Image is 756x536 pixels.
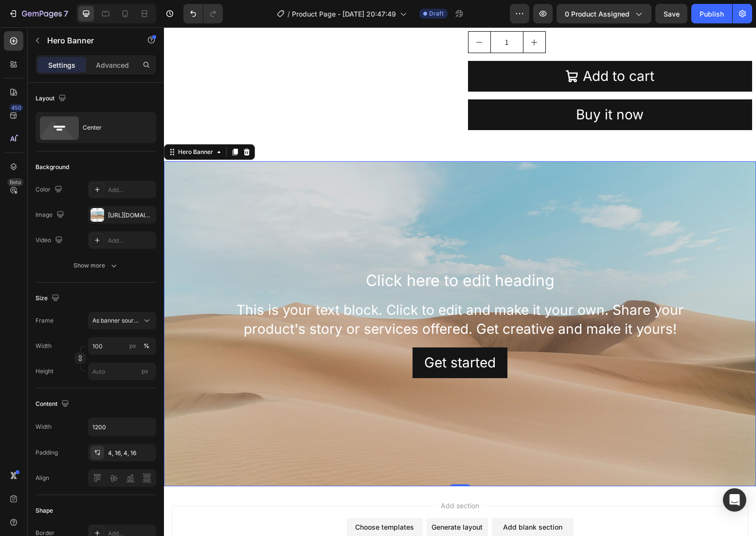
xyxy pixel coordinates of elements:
[691,4,732,23] button: Publish
[36,257,156,274] button: Show more
[191,495,250,505] div: Choose templates
[36,422,52,431] div: Width
[108,236,154,245] div: Add...
[304,34,588,64] button: Add to cart
[12,242,580,265] h2: Click here to edit heading
[36,163,69,172] div: Background
[73,261,119,270] div: Show more
[88,337,156,355] input: px%
[36,474,49,482] div: Align
[268,495,319,505] div: Generate layout
[183,4,223,23] div: Undo/Redo
[273,473,319,483] span: Add section
[36,398,71,411] div: Content
[36,92,68,105] div: Layout
[557,4,651,23] button: 0 product assigned
[260,326,332,345] div: Get started
[108,449,154,458] div: 4, 16, 4, 16
[700,9,724,19] div: Publish
[36,316,54,325] label: Frame
[412,78,480,97] div: Buy it now
[332,507,404,516] span: then drag & drop elements
[36,183,64,196] div: Color
[664,10,680,18] span: Save
[655,4,687,23] button: Save
[267,507,319,516] span: from URL or image
[36,342,52,350] label: Width
[4,4,72,23] button: 7
[187,507,253,516] span: inspired by CRO experts
[83,116,142,139] div: Center
[723,488,746,512] div: Open Intercom Messenger
[88,363,156,380] input: px
[141,340,152,352] button: px
[565,9,630,19] span: 0 product assigned
[9,104,23,112] div: 450
[36,292,61,305] div: Size
[36,209,66,222] div: Image
[108,211,154,220] div: [URL][DOMAIN_NAME]
[288,9,290,19] span: /
[429,9,444,18] span: Draft
[249,320,343,351] button: Get started
[36,506,53,515] div: Shape
[48,60,75,70] p: Settings
[36,234,65,247] div: Video
[92,316,140,325] span: As banner source
[96,60,129,70] p: Advanced
[89,418,156,436] input: Auto
[47,35,130,46] p: Hero Banner
[12,120,51,129] div: Hero Banner
[164,27,756,536] iframe: Design area
[108,186,154,194] div: Add...
[127,340,139,352] button: %
[129,342,136,350] div: px
[12,272,580,312] div: This is your text block. Click to edit and make it your own. Share your product's story or servic...
[88,312,156,329] button: As banner source
[36,367,54,376] label: Height
[142,367,148,375] span: px
[144,342,149,350] div: %
[419,39,490,58] div: Add to cart
[292,9,396,19] span: Product Page - [DATE] 20:47:49
[339,495,398,505] div: Add blank section
[64,8,68,19] p: 7
[7,178,23,186] div: Beta
[304,72,588,103] button: Buy it now
[36,448,58,457] div: Padding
